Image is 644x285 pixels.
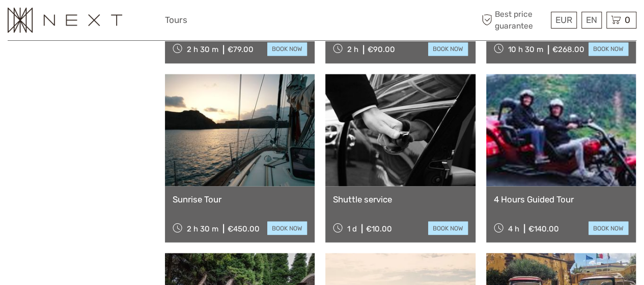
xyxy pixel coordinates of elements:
span: 10 h 30 m [508,45,543,54]
div: €10.00 [366,224,392,233]
a: Shuttle service [333,194,467,204]
div: €140.00 [528,224,559,233]
span: 2 h 30 m [187,224,218,233]
span: EUR [555,15,572,25]
a: 4 Hours Guided Tour [494,194,628,204]
a: book now [428,221,468,235]
span: 0 [623,15,632,25]
a: Sunrise Tour [173,194,307,204]
span: 2 h [347,45,358,54]
span: Best price guarantee [479,9,548,31]
div: EN [581,12,602,29]
div: €450.00 [228,224,260,233]
a: book now [267,221,307,235]
img: 3282-a978e506-1cde-4c38-be18-ebef36df7ad8_logo_small.png [8,8,122,33]
div: €268.00 [552,45,584,54]
p: We're away right now. Please check back later! [14,18,115,26]
a: book now [589,221,628,235]
span: 1 d [347,224,357,233]
a: book now [589,42,628,56]
button: Open LiveChat chat widget [117,16,129,28]
div: €79.00 [228,45,254,54]
span: 2 h 30 m [187,45,218,54]
div: €90.00 [368,45,395,54]
a: book now [267,42,307,56]
span: 4 h [508,224,519,233]
a: Tours [165,13,187,28]
a: book now [428,42,468,56]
